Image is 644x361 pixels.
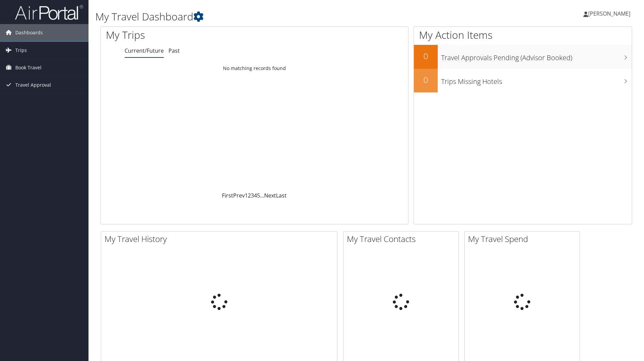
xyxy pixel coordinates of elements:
[414,28,632,42] h1: My Action Items
[414,69,632,92] a: 0Trips Missing Hotels
[254,192,257,199] a: 4
[441,50,632,63] h3: Travel Approvals Pending (Advisor Booked)
[15,42,27,59] span: Trips
[347,233,458,245] h2: My Travel Contacts
[441,73,632,86] h3: Trips Missing Hotels
[104,233,337,245] h2: My Travel History
[101,62,408,74] td: No matching records found
[222,192,233,199] a: First
[15,76,51,93] span: Travel Approval
[257,192,260,199] a: 5
[260,192,264,199] span: …
[588,10,630,17] span: [PERSON_NAME]
[125,47,164,54] a: Current/Future
[15,4,83,20] img: airportal-logo.png
[251,192,254,199] a: 3
[15,24,43,41] span: Dashboards
[276,192,287,199] a: Last
[168,47,180,54] a: Past
[106,28,275,42] h1: My Trips
[264,192,276,199] a: Next
[468,233,580,245] h2: My Travel Spend
[15,59,42,76] span: Book Travel
[414,74,438,86] h2: 0
[248,192,251,199] a: 2
[95,10,456,24] h1: My Travel Dashboard
[233,192,245,199] a: Prev
[245,192,248,199] a: 1
[583,3,637,24] a: [PERSON_NAME]
[414,50,438,62] h2: 0
[414,45,632,69] a: 0Travel Approvals Pending (Advisor Booked)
